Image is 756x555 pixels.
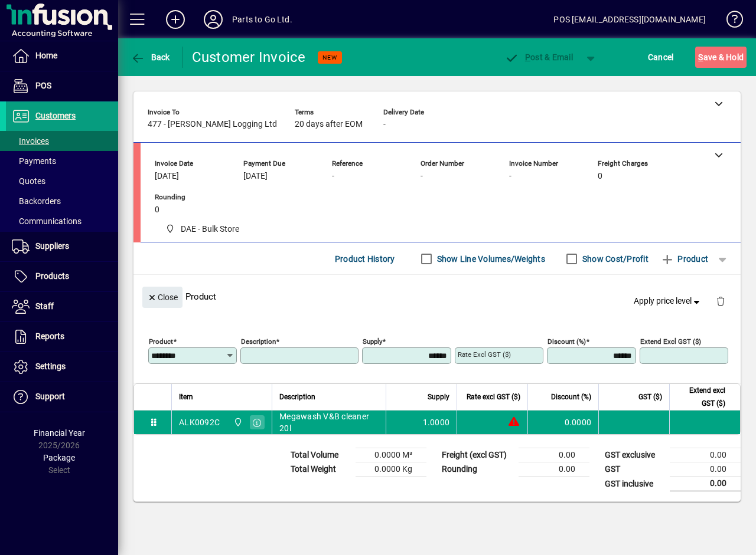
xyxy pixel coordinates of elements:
td: 0.0000 [527,410,598,434]
button: Product History [330,248,400,270]
a: Support [6,382,118,412]
a: Products [6,262,118,291]
span: Communications [12,216,82,226]
span: 1.0000 [423,416,450,428]
button: Add [157,9,194,30]
a: Settings [6,352,118,382]
span: Settings [35,362,66,371]
td: Freight (excl GST) [436,448,519,462]
span: - [509,172,511,181]
span: DAE - Bulk Store [181,223,239,235]
span: - [421,172,423,181]
button: Back [128,47,173,68]
a: Backorders [6,191,118,211]
a: Suppliers [6,232,118,261]
button: Apply price level [629,291,707,312]
td: 0.0000 M³ [356,448,426,462]
app-page-header-button: Back [118,47,183,68]
span: Quotes [12,176,45,186]
td: Total Volume [285,448,356,462]
span: Products [35,271,69,281]
span: Home [35,51,57,60]
a: POS [6,71,118,101]
td: 0.00 [519,448,589,462]
button: Product [654,248,714,270]
span: Rate excl GST ($) [467,390,520,403]
span: [DATE] [155,172,179,181]
span: Product [660,249,708,268]
span: DAE - Bulk Store [230,416,244,429]
mat-label: Product [149,337,173,346]
span: Invoices [12,136,49,146]
span: Support [35,392,65,401]
td: GST exclusive [599,448,670,462]
a: Knowledge Base [718,2,741,41]
span: 477 - [PERSON_NAME] Logging Ltd [148,120,277,129]
mat-label: Discount (%) [548,337,586,346]
td: 0.0000 Kg [356,462,426,477]
span: Payments [12,156,56,166]
span: Customers [35,111,76,120]
td: 0.00 [670,448,741,462]
button: Delete [706,287,735,315]
span: POS [35,81,51,90]
button: Save & Hold [695,47,747,68]
span: Discount (%) [551,390,591,403]
div: Product [133,275,741,318]
td: Rounding [436,462,519,477]
span: Product History [335,249,395,268]
span: Megawash V&B cleaner 20l [279,410,379,434]
a: Communications [6,211,118,231]
a: Quotes [6,171,118,191]
span: Financial Year [34,428,85,438]
a: Home [6,41,118,71]
td: 0.00 [670,477,741,491]
span: Staff [35,301,54,311]
span: 0 [598,172,602,181]
span: 20 days after EOM [295,120,363,129]
span: Reports [35,331,64,341]
span: Rounding [155,193,226,201]
span: DAE - Bulk Store [161,222,244,237]
span: Backorders [12,196,61,206]
span: Apply price level [634,295,702,307]
span: NEW [322,54,337,61]
span: Supply [428,390,449,403]
a: Reports [6,322,118,352]
span: ave & Hold [698,48,744,67]
label: Show Line Volumes/Weights [435,253,545,265]
mat-label: Description [241,337,276,346]
span: Item [179,390,193,403]
span: Description [279,390,315,403]
span: - [332,172,334,181]
span: Close [147,288,178,307]
app-page-header-button: Close [139,291,185,302]
span: - [383,120,386,129]
mat-label: Extend excl GST ($) [640,337,701,346]
span: [DATE] [243,172,268,181]
td: GST inclusive [599,477,670,491]
mat-label: Rate excl GST ($) [458,350,511,359]
mat-label: Supply [363,337,382,346]
div: Parts to Go Ltd. [232,10,292,29]
button: Close [142,287,183,308]
td: 0.00 [670,462,741,477]
span: ost & Email [504,52,573,62]
button: Profile [194,9,232,30]
div: ALK0092C [179,416,220,428]
td: Total Weight [285,462,356,477]
div: POS [EMAIL_ADDRESS][DOMAIN_NAME] [553,10,706,29]
button: Cancel [645,47,677,68]
label: Show Cost/Profit [580,253,649,265]
span: Suppliers [35,241,69,251]
span: Cancel [648,48,674,67]
span: GST ($) [638,390,662,403]
a: Staff [6,292,118,321]
span: S [698,52,703,62]
span: P [525,52,530,62]
td: 0.00 [519,462,589,477]
app-page-header-button: Delete [706,295,735,306]
td: GST [599,462,670,477]
span: Package [43,453,75,462]
span: Back [131,52,170,62]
